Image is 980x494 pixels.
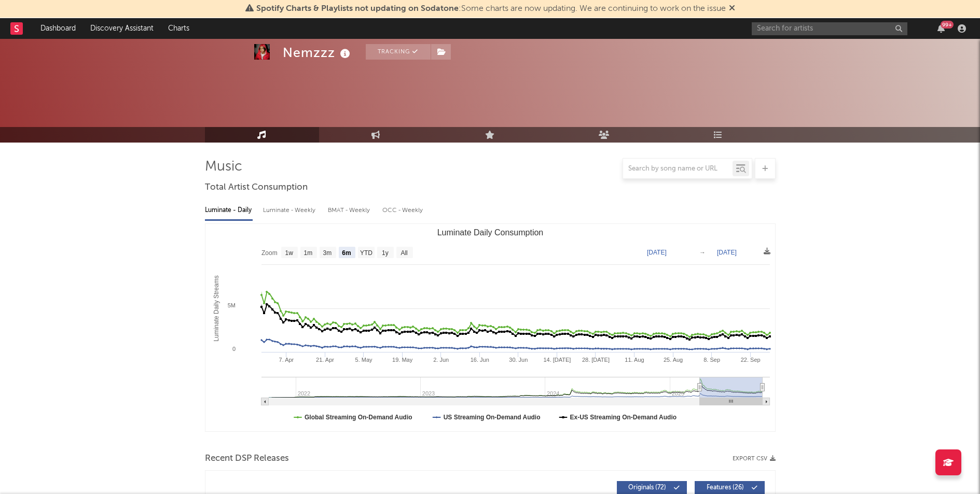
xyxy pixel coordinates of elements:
svg: Luminate Daily Consumption [205,224,775,431]
text: [DATE] [647,249,667,256]
text: 7. Apr [279,357,294,363]
text: 21. Apr [316,357,334,363]
text: 5. May [355,357,372,363]
text: 1y [382,249,389,257]
button: 99+ [937,24,945,33]
div: BMAT - Weekly [328,202,372,219]
text: US Streaming On-Demand Audio [443,414,540,421]
button: Tracking [366,44,431,60]
text: 30. Jun [509,357,528,363]
div: 99 + [941,21,954,29]
button: Export CSV [733,456,776,462]
text: 25. Aug [663,357,682,363]
input: Search by song name or URL [623,165,733,173]
div: Nemzzz [283,44,353,61]
text: 1w [285,249,293,257]
text: 19. May [392,357,413,363]
span: Spotify Charts & Playlists not updating on Sodatone [256,5,459,13]
text: 14. [DATE] [543,357,571,363]
span: Total Artist Consumption [205,181,308,194]
text: 22. Sep [740,357,760,363]
a: Dashboard [33,18,83,39]
text: → [699,249,706,256]
div: Luminate - Daily [205,202,253,219]
text: Zoom [261,249,278,257]
span: Features ( 26 ) [701,485,749,491]
text: 11. Aug [625,357,644,363]
text: YTD [360,249,372,257]
div: OCC - Weekly [382,202,424,219]
input: Search for artists [752,22,907,35]
span: Dismiss [729,5,735,13]
span: Originals ( 72 ) [624,485,671,491]
text: 5M [227,302,235,308]
text: Ex-US Streaming On-Demand Audio [570,414,677,421]
span: Recent DSP Releases [205,453,289,465]
text: [DATE] [717,249,737,256]
a: Discovery Assistant [83,18,161,39]
text: 8. Sep [703,357,720,363]
a: Charts [161,18,197,39]
text: 3m [323,249,332,257]
text: 16. Jun [470,357,489,363]
text: Global Streaming On-Demand Audio [305,414,412,421]
span: : Some charts are now updating. We are continuing to work on the issue [256,5,726,13]
text: All [401,249,407,257]
text: 2. Jun [433,357,449,363]
div: Luminate - Weekly [263,202,318,219]
text: Luminate Daily Streams [212,275,219,341]
text: 28. [DATE] [582,357,609,363]
text: 0 [232,346,235,352]
text: 1m [303,249,312,257]
text: Luminate Daily Consumption [437,228,543,237]
text: 6m [342,249,351,257]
